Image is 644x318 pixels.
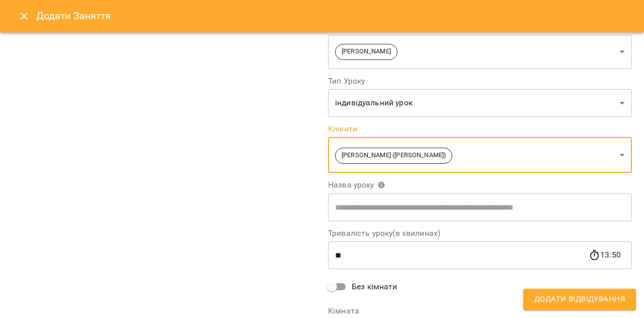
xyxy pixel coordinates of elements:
[523,289,636,310] button: Додати Відвідування
[328,229,632,237] label: Тривалість уроку(в хвилинах)
[36,8,632,24] h6: Додати Заняття
[328,89,632,117] div: індивідуальний урок
[377,181,385,189] svg: Вкажіть назву уроку або виберіть клієнтів
[534,293,625,306] span: Додати Відвідування
[352,281,397,293] span: Без кімнати
[328,77,632,85] label: Тип Уроку
[328,34,632,69] div: [PERSON_NAME]
[336,151,452,160] span: [PERSON_NAME] ([PERSON_NAME])
[328,181,385,189] span: Назва уроку
[328,307,632,315] label: Кімната
[12,4,36,28] button: Close
[336,47,397,56] span: [PERSON_NAME]
[328,137,632,173] div: [PERSON_NAME] ([PERSON_NAME])
[328,125,632,133] label: Клієнти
